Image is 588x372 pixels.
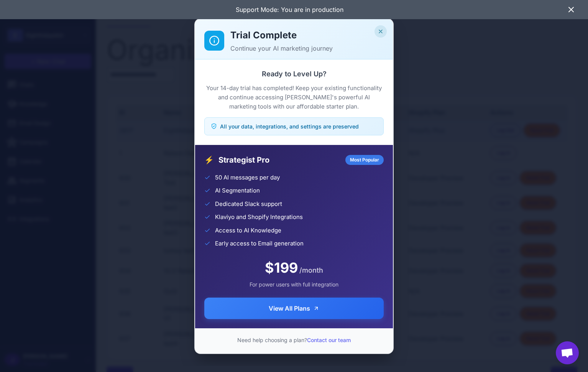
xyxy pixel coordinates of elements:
[230,28,384,42] h2: Trial Complete
[215,186,260,195] span: AI Segmentation
[204,298,384,319] button: View All Plans
[204,69,384,79] h3: Ready to Level Up?
[345,155,384,165] div: Most Popular
[215,213,303,222] span: Klaviyo and Shopify Integrations
[269,304,310,313] span: View All Plans
[220,122,359,130] span: All your data, integrations, and settings are preserved
[299,265,323,275] span: /month
[204,84,384,111] p: Your 14-day trial has completed! Keep your existing functionality and continue accessing [PERSON_...
[218,154,341,166] span: Strategist Pro
[374,25,387,38] button: Close
[307,337,351,343] a: Contact our team
[556,341,579,364] div: Open chat
[204,280,384,288] div: For power users with full integration
[215,226,281,235] span: Access to AI Knowledge
[215,200,282,209] span: Dedicated Slack support
[215,173,280,182] span: 50 AI messages per day
[265,257,298,278] span: $199
[215,239,304,248] span: Early access to Email generation
[204,336,384,344] p: Need help choosing a plan?
[230,44,384,53] p: Continue your AI marketing journey
[204,154,214,166] span: ⚡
